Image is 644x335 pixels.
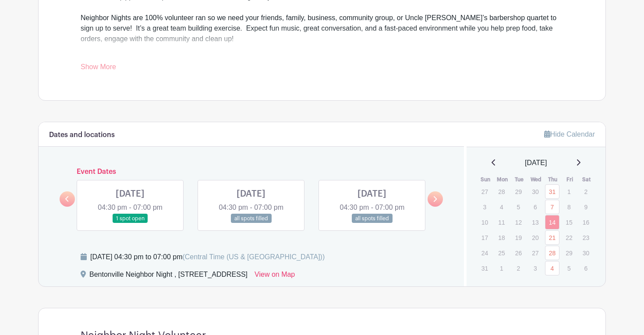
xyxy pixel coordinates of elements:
p: 16 [579,215,593,229]
p: 27 [478,185,492,198]
a: 4 [545,261,559,275]
p: 30 [528,185,542,198]
p: 28 [494,185,509,198]
p: 2 [511,261,526,275]
span: (Central Time (US & [GEOGRAPHIC_DATA])) [182,253,325,261]
th: Fri [561,175,578,184]
th: Mon [494,175,511,184]
p: 23 [579,231,593,244]
div: Neighbor Nights are 100% volunteer ran so we need your friends, family, business, community group... [81,2,563,55]
div: Bentonville Neighbor Night , [STREET_ADDRESS] [89,269,248,283]
p: 29 [562,246,576,260]
p: 30 [579,246,593,260]
p: 5 [562,261,576,275]
a: 7 [545,200,559,214]
a: View on Map [255,269,295,283]
th: Sun [477,175,494,184]
p: 27 [528,246,542,260]
p: 6 [528,200,542,214]
h6: Dates and locations [49,131,115,139]
span: [DATE] [525,158,547,168]
p: 4 [494,200,509,214]
a: 14 [545,215,559,229]
p: 1 [494,261,509,275]
p: 13 [528,215,542,229]
a: Hide Calendar [544,130,595,138]
p: 17 [478,231,492,244]
p: 19 [511,231,526,244]
p: 31 [478,261,492,275]
th: Thu [545,175,562,184]
p: 18 [494,231,509,244]
p: 22 [562,231,576,244]
div: [DATE] 04:30 pm to 07:00 pm [90,252,325,262]
p: 9 [579,200,593,214]
a: 28 [545,246,559,260]
th: Wed [527,175,545,184]
p: 29 [511,185,526,198]
a: Show More [81,63,116,74]
p: 26 [511,246,526,260]
a: 21 [545,230,559,245]
p: 1 [562,185,576,198]
a: 31 [545,184,559,199]
p: 6 [579,261,593,275]
h6: Event Dates [75,168,428,176]
p: 20 [528,231,542,244]
p: 11 [494,215,509,229]
p: 24 [478,246,492,260]
p: 3 [528,261,542,275]
th: Tue [511,175,528,184]
p: 2 [579,185,593,198]
p: 25 [494,246,509,260]
p: 15 [562,215,576,229]
p: 10 [478,215,492,229]
p: 12 [511,215,526,229]
p: 8 [562,200,576,214]
p: 3 [478,200,492,214]
p: 5 [511,200,526,214]
th: Sat [578,175,595,184]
